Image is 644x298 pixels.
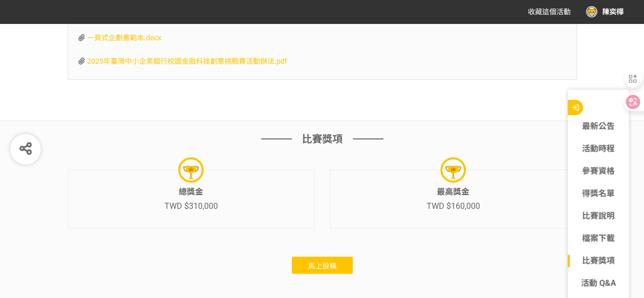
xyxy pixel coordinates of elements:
[568,255,629,267] a: 比賽獎項
[568,210,629,222] a: 比賽說明
[568,165,629,177] a: 參賽資格
[308,262,337,270] span: 馬上投稿
[183,165,199,180] img: award.0979b69.png
[568,277,629,289] a: 活動 Q&A
[427,200,480,212] div: TWD $160,000
[164,200,218,212] div: TWD $310,000
[87,34,161,42] a: 一頁式企劃書範本.docx
[568,120,629,132] a: 最新公告
[568,187,629,200] a: 得獎名單
[87,57,287,65] a: 2025年臺灣中小企業銀行校園金融科技創意挑戰賽活動辦法.pdf
[164,186,218,198] div: 總獎金
[528,8,571,16] span: 收藏這個活動
[302,131,343,147] span: 比賽獎項
[292,257,353,274] button: 馬上投稿
[445,165,461,180] img: award.0979b69.png
[427,186,480,198] div: 最高獎金
[568,143,629,155] a: 活動時程
[568,232,629,245] a: 檔案下載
